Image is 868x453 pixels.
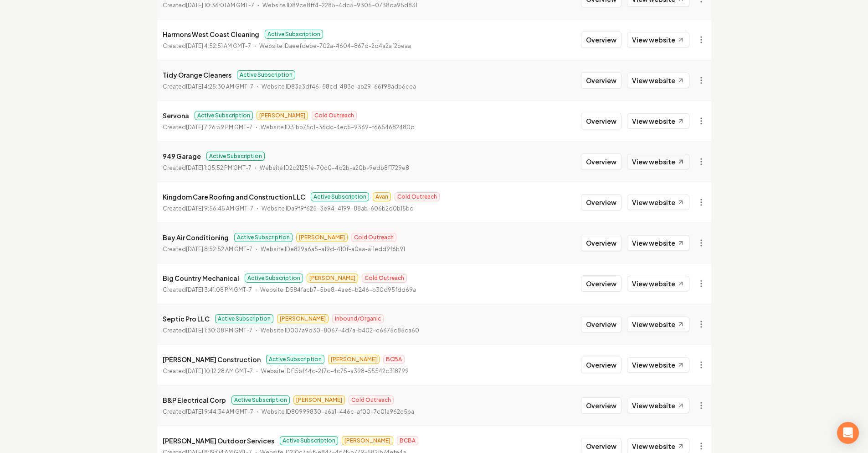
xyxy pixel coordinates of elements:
span: Active Subscription [234,233,293,242]
span: Active Subscription [311,192,369,201]
p: Website ID f15bf44c-2f7c-4c75-a398-55542c318799 [261,367,409,376]
a: View website [627,195,689,210]
a: View website [627,32,689,47]
a: View website [627,357,689,373]
time: [DATE] 4:25:30 AM GMT-7 [186,83,253,90]
span: [PERSON_NAME] [328,355,380,364]
p: Website ID 2c2125fe-70c0-4d2b-a20b-9edb8f1729e8 [260,163,409,173]
p: Created [163,245,252,254]
time: [DATE] 8:52:52 AM GMT-7 [186,246,252,253]
span: Active Subscription [266,355,324,364]
span: [PERSON_NAME] [296,233,348,242]
span: Cold Outreach [395,192,440,201]
span: Active Subscription [265,30,323,39]
p: Website ID a9f9f625-3e94-4199-88ab-606b2d0b15bd [262,204,414,213]
p: 949 Garage [163,151,201,162]
button: Overview [581,275,621,292]
p: Website ID 31bb75c1-36dc-4ec5-9369-f6654682480d [261,123,415,132]
time: [DATE] 9:56:45 AM GMT-7 [186,205,253,212]
span: Active Subscription [231,395,290,405]
p: [PERSON_NAME] Outdoor Services [163,435,274,446]
span: Active Subscription [237,70,295,79]
span: Cold Outreach [349,395,394,405]
p: Website ID e829a6a5-a19d-410f-a0aa-a11edd9f6b91 [261,245,405,254]
button: Overview [581,72,621,89]
span: [PERSON_NAME] [293,395,345,405]
button: Overview [581,316,621,332]
p: Created [163,1,254,10]
p: Bay Air Conditioning [163,232,229,243]
span: Cold Outreach [351,233,396,242]
span: Active Subscription [280,436,338,445]
p: Created [163,123,252,132]
span: Cold Outreach [362,274,407,283]
p: Created [163,82,253,91]
button: Overview [581,194,621,211]
p: Website ID 584facb7-5be8-4ae6-b246-b30d95fdd69a [260,285,416,295]
time: [DATE] 10:36:01 AM GMT-7 [186,2,254,9]
span: [PERSON_NAME] [342,436,393,445]
p: Servona [163,110,189,121]
a: View website [627,154,689,169]
a: View website [627,276,689,291]
p: [PERSON_NAME] Construction [163,354,261,365]
p: Created [163,326,252,335]
p: Created [163,407,253,416]
button: Overview [581,397,621,414]
time: [DATE] 1:30:08 PM GMT-7 [186,327,252,334]
p: Website ID 83a3df46-58cd-483e-ab29-66f98adb6cea [262,82,416,91]
p: Tidy Orange Cleaners [163,69,231,80]
p: Kingdom Care Roofing and Construction LLC [163,191,305,202]
p: Website ID 80999830-a6a1-446c-af00-7c01a962c5ba [262,407,414,416]
p: Created [163,367,253,376]
time: [DATE] 1:05:52 PM GMT-7 [186,164,252,171]
p: Created [163,163,252,173]
button: Overview [581,357,621,373]
span: Cold Outreach [312,111,357,120]
span: Active Subscription [215,314,273,323]
time: [DATE] 10:12:28 AM GMT-7 [186,368,253,374]
span: Avan [373,192,391,201]
p: Website ID 89ce8ff4-2285-4dc5-9305-0738da95d831 [262,1,417,10]
span: Inbound/Organic [332,314,384,323]
time: [DATE] 4:52:51 AM GMT-7 [186,42,251,49]
span: Active Subscription [206,152,265,161]
a: View website [627,398,689,413]
button: Overview [581,153,621,170]
p: Website ID 007a9d30-8067-4d7a-b402-c6675c85ca60 [261,326,419,335]
p: B&P Electrical Corp [163,395,226,406]
p: Harmons West Coast Cleaning [163,29,259,40]
p: Created [163,42,251,51]
span: Active Subscription [195,111,253,120]
time: [DATE] 9:44:34 AM GMT-7 [186,408,253,415]
p: Created [163,204,253,213]
p: Septic Pro LLC [163,313,210,324]
time: [DATE] 3:41:08 PM GMT-7 [186,286,252,293]
button: Overview [581,32,621,48]
p: Big Country Mechanical [163,273,239,284]
button: Overview [581,113,621,129]
p: Created [163,285,252,295]
span: BCBA [397,436,418,445]
a: View website [627,316,689,332]
a: View website [627,73,689,88]
button: Overview [581,235,621,251]
p: Website ID aeefdebe-702a-4604-867d-2d4a2af2beaa [259,42,411,51]
a: View website [627,235,689,251]
span: [PERSON_NAME] [277,314,329,323]
span: [PERSON_NAME] [307,274,358,283]
span: [PERSON_NAME] [257,111,308,120]
span: BCBA [383,355,405,364]
div: Open Intercom Messenger [837,422,859,444]
span: Active Subscription [245,274,303,283]
time: [DATE] 7:26:59 PM GMT-7 [186,124,252,131]
a: View website [627,113,689,129]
